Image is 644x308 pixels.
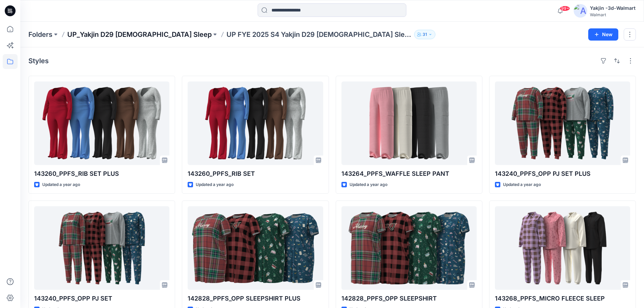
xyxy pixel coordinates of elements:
[341,294,477,303] p: 142828_PPFS_OPP SLEEPSHIRT
[341,81,477,165] a: 143264_PPFS_WAFFLE SLEEP PANT
[590,4,636,12] div: Yakjin -3d-Walmart
[28,30,52,39] a: Folders
[574,4,587,18] img: avatar
[341,169,477,179] p: 143264_PPFS_WAFFLE SLEEP PANT
[34,206,169,290] a: 143240_PPFS_OPP PJ SET
[414,30,435,39] button: 31
[34,294,169,303] p: 143240_PPFS_OPP PJ SET
[588,28,618,41] button: New
[341,206,477,290] a: 142828_PPFS_OPP SLEEPSHIRT
[226,30,411,39] p: UP FYE 2025 S4 Yakjin D29 [DEMOGRAPHIC_DATA] Sleepwear
[590,12,636,17] div: Walmart
[188,206,323,290] a: 142828_PPFS_OPP SLEEPSHIRT PLUS
[188,81,323,165] a: 143260_PPFS_RIB SET
[560,6,570,11] span: 99+
[188,294,323,303] p: 142828_PPFS_OPP SLEEPSHIRT PLUS
[495,169,630,179] p: 143240_PPFS_OPP PJ SET PLUS
[350,181,387,188] p: Updated a year ago
[196,181,234,188] p: Updated a year ago
[495,206,630,290] a: 143268_PPFS_MICRO FLEECE SLEEP
[42,181,80,188] p: Updated a year ago
[188,169,323,179] p: 143260_PPFS_RIB SET
[495,81,630,165] a: 143240_PPFS_OPP PJ SET PLUS
[423,31,427,38] p: 31
[67,30,212,39] a: UP_Yakjin D29 [DEMOGRAPHIC_DATA] Sleep
[503,181,541,188] p: Updated a year ago
[34,169,169,179] p: 143260_PPFS_RIB SET PLUS
[495,294,630,303] p: 143268_PPFS_MICRO FLEECE SLEEP
[34,81,169,165] a: 143260_PPFS_RIB SET PLUS
[28,57,49,65] h4: Styles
